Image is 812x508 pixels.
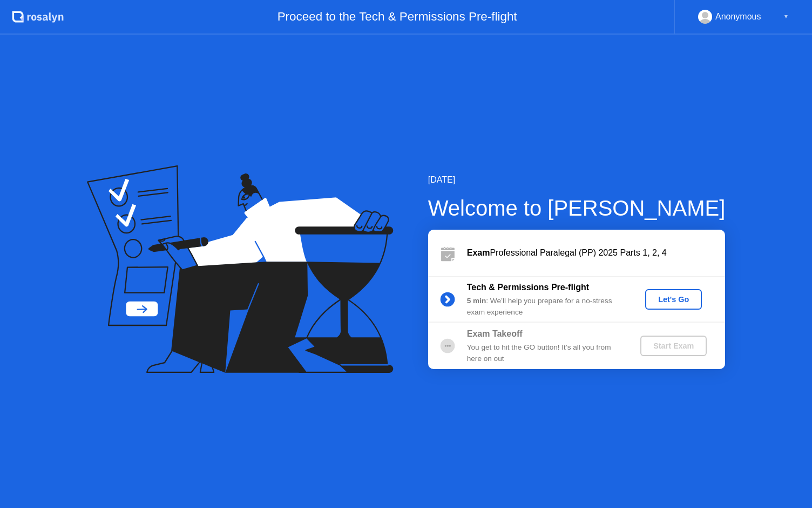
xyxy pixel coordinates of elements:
div: Start Exam [645,342,702,350]
div: Anonymous [715,10,761,24]
b: Exam Takeoff [467,329,523,338]
button: Let's Go [645,289,702,310]
div: Professional Paralegal (PP) 2025 Parts 1, 2, 4 [467,246,725,259]
div: ▼ [783,10,789,24]
div: You get to hit the GO button! It’s all you from here on out [467,342,622,364]
b: Tech & Permissions Pre-flight [467,283,589,292]
b: Exam [467,248,490,257]
div: : We’ll help you prepare for a no-stress exam experience [467,296,622,318]
div: Welcome to [PERSON_NAME] [428,192,726,224]
div: [DATE] [428,173,726,186]
b: 5 min [467,297,486,305]
div: Let's Go [649,295,698,304]
button: Start Exam [640,336,707,356]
